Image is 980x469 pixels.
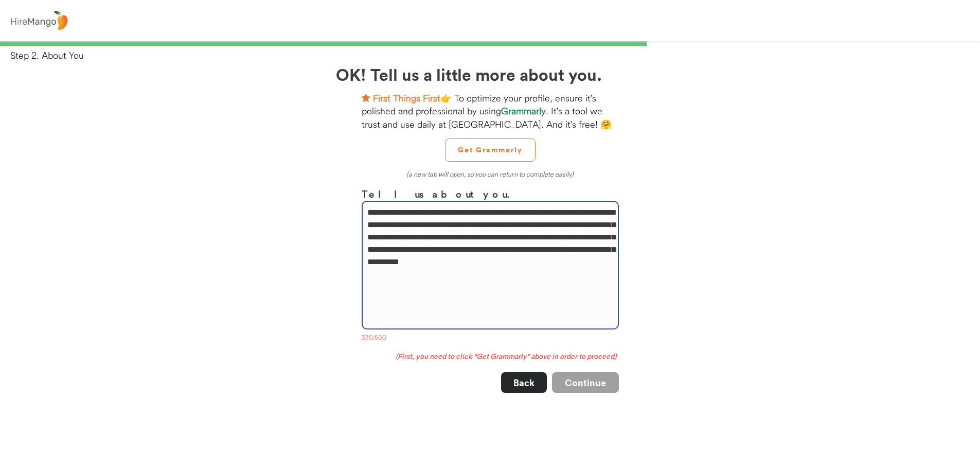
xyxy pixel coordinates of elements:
h3: Tell us about you. [362,186,619,201]
h2: OK! Tell us a little more about you. [336,62,645,86]
div: 👉 To optimize your profile, ensure it's polished and professional by using . It's a tool we trust... [362,92,619,131]
em: (a new tab will open, so you can return to complete easily) [406,170,574,178]
strong: Grammarly [501,105,546,117]
div: (First, you need to click "Get Grammarly" above in order to proceed) [362,352,619,362]
img: logo%20-%20hiremango%20gray.png [8,9,70,33]
div: 66% [2,41,978,46]
div: 330/500 [362,334,619,344]
button: Get Grammarly [445,138,536,162]
button: Continue [552,372,619,393]
strong: First Things First [373,92,440,104]
button: Back [501,372,547,393]
div: Step 2. About You [10,49,980,62]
